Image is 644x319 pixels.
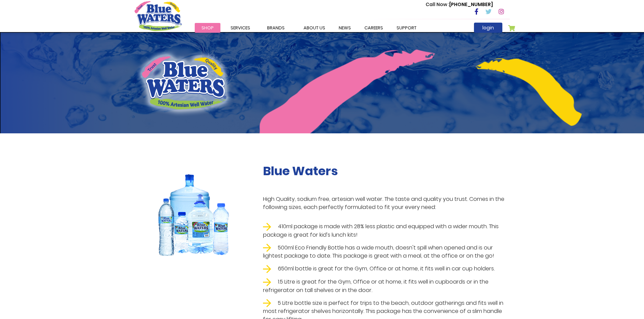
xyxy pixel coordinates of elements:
li: 500ml Eco Friendly Bottle has a wide mouth, doesn't spill when opened and is our lightest package... [263,244,510,260]
a: about us [297,23,332,33]
li: 410ml package is made with 28% less plastic and equipped with a wider mouth. This package is grea... [263,222,510,239]
p: [PHONE_NUMBER] [426,1,493,8]
a: News [332,23,358,33]
a: login [474,23,502,33]
span: Shop [201,25,214,31]
a: support [390,23,423,33]
p: High Quality, sodium free, artesian well water. The taste and quality you trust. Comes in the fol... [263,195,510,211]
a: Services [224,23,257,33]
li: 1.5 Litre is great for the Gym, Office or at home, it fits well in cupboards or in the refrigerat... [263,278,510,294]
span: Brands [267,25,285,31]
h2: Blue Waters [263,164,510,178]
li: 650ml bottle is great for the Gym, Office or at home, it fits well in car cup holders. [263,265,510,273]
span: Call Now : [426,1,449,8]
a: Shop [195,23,220,33]
a: store logo [135,1,182,31]
a: Brands [260,23,291,33]
span: Services [231,25,250,31]
a: careers [358,23,390,33]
